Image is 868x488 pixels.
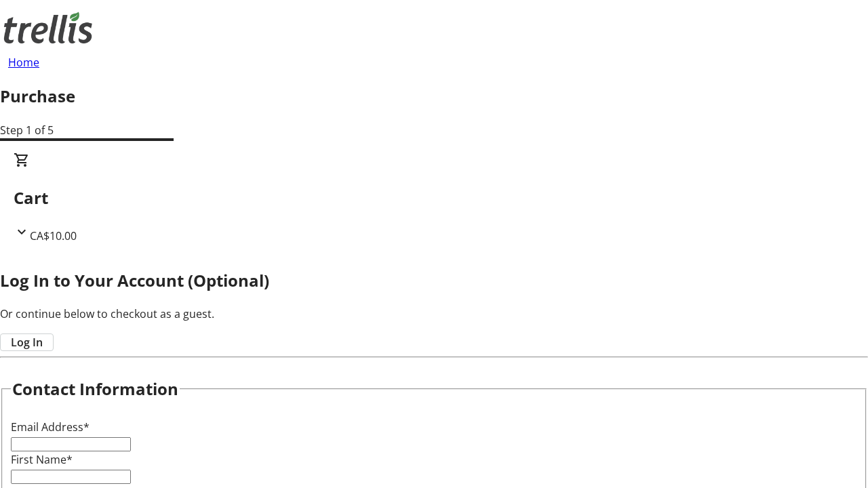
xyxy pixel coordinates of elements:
[11,452,73,467] label: First Name*
[12,377,178,401] h2: Contact Information
[11,420,90,434] label: Email Address*
[14,186,854,210] h2: Cart
[11,334,43,350] span: Log In
[30,228,77,243] span: CA$10.00
[14,152,854,244] div: CartCA$10.00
